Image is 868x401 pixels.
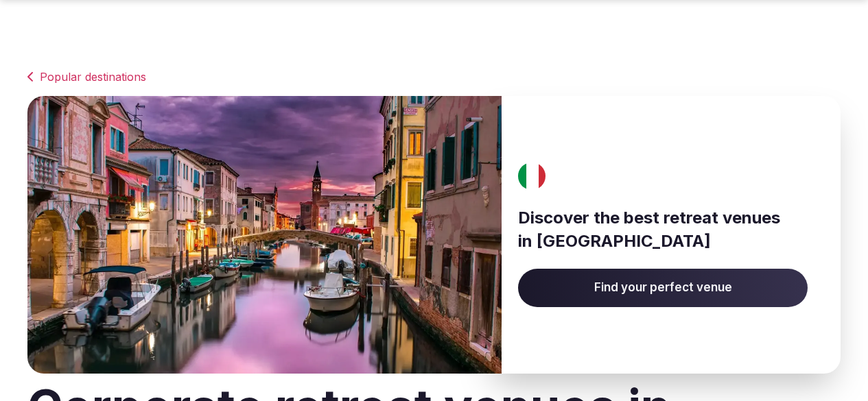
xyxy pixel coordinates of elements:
[514,162,551,190] img: Italy's flag
[518,206,808,252] h3: Discover the best retreat venues in [GEOGRAPHIC_DATA]
[518,269,808,307] a: Find your perfect venue
[27,69,841,85] a: Popular destinations
[27,96,502,374] img: Banner image for Italy representative of the country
